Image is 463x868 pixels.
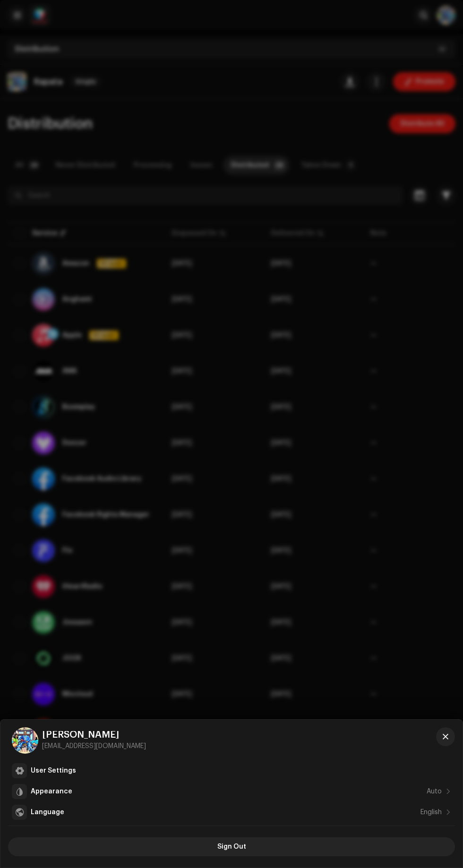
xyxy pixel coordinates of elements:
[217,837,246,856] span: Sign Out
[12,727,38,754] img: 3a56c1f0-80d8-4695-a15f-4e186c74f792
[420,808,442,816] div: English
[8,782,455,801] re-m-nav-item: Appearance
[31,788,72,795] div: Appearance
[427,788,442,795] div: Auto
[42,731,146,739] div: [PERSON_NAME]
[31,808,64,816] div: Language
[8,803,455,822] re-m-nav-item: Language
[8,761,455,780] re-m-nav-item: User Settings
[31,767,76,774] div: User Settings
[8,837,455,856] button: Sign Out
[42,742,146,750] div: [EMAIL_ADDRESS][DOMAIN_NAME]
